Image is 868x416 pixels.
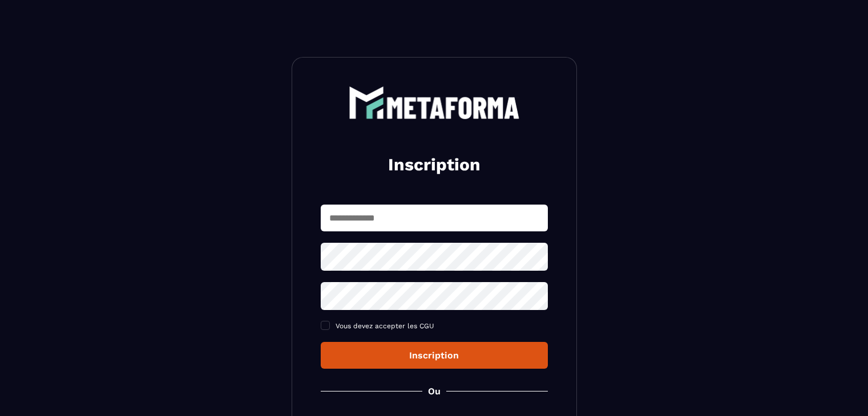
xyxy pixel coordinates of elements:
h2: Inscription [334,153,534,176]
p: Ou [428,386,441,397]
a: logo [321,86,548,119]
span: Vous devez accepter les CGU [336,322,434,330]
button: Inscription [321,342,548,369]
div: Inscription [330,350,539,361]
img: logo [349,86,520,119]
